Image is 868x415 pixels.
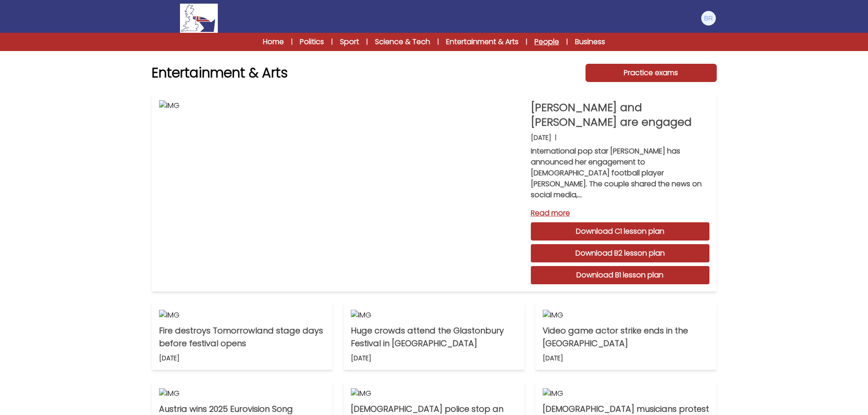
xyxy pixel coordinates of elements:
[159,100,524,284] img: IMG
[152,4,247,33] a: Logo
[531,100,709,129] p: [PERSON_NAME] and [PERSON_NAME] are engaged
[543,324,709,350] p: Video game actor strike ends in the [GEOGRAPHIC_DATA]
[531,208,709,219] a: Read more
[531,222,709,241] a: Download C1 lesson plan
[159,388,325,399] img: IMG
[351,310,517,321] img: IMG
[701,11,716,26] img: Barbara Rapetti
[566,37,568,46] span: |
[526,37,527,46] span: |
[555,133,556,142] b: |
[291,37,293,46] span: |
[159,354,180,363] p: [DATE]
[586,64,717,82] a: Practice exams
[531,244,709,262] a: Download B2 lesson plan
[535,302,716,370] a: IMG Video game actor strike ends in the [GEOGRAPHIC_DATA] [DATE]
[159,324,325,350] p: Fire destroys Tomorrowland stage days before festival opens
[344,302,524,370] a: IMG Huge crowds attend the Glastonbury Festival in [GEOGRAPHIC_DATA] [DATE]
[152,65,288,81] h1: Entertainment & Arts
[263,36,284,47] a: Home
[331,37,333,46] span: |
[152,302,333,370] a: IMG Fire destroys Tomorrowland stage days before festival opens [DATE]
[437,37,439,46] span: |
[180,4,217,33] img: Logo
[340,36,359,47] a: Sport
[446,36,519,47] a: Entertainment & Arts
[575,36,605,47] a: Business
[351,324,517,350] p: Huge crowds attend the Glastonbury Festival in [GEOGRAPHIC_DATA]
[366,37,368,46] span: |
[531,146,709,200] p: International pop star [PERSON_NAME] has announced her engagement to [DEMOGRAPHIC_DATA] football ...
[531,266,709,284] a: Download B1 lesson plan
[300,36,324,47] a: Politics
[534,36,559,47] a: People
[159,310,325,321] img: IMG
[543,388,709,399] img: IMG
[531,133,551,142] p: [DATE]
[543,310,709,321] img: IMG
[351,388,517,399] img: IMG
[351,354,371,363] p: [DATE]
[543,354,563,363] p: [DATE]
[375,36,430,47] a: Science & Tech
